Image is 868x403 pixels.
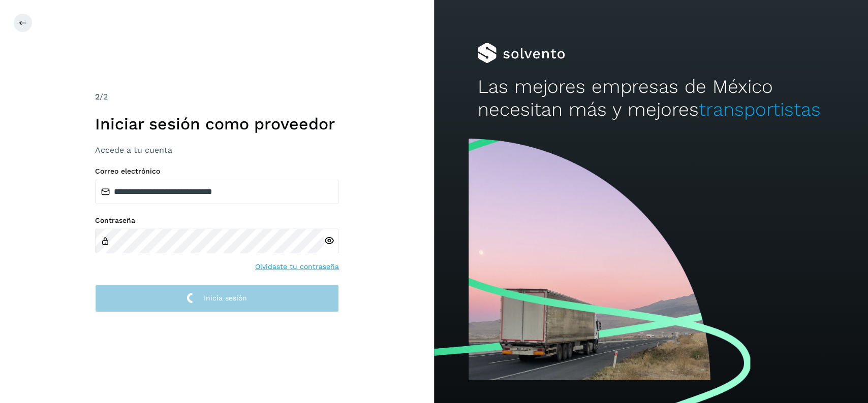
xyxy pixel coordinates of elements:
[698,98,820,120] span: transportistas
[95,216,339,225] label: Contraseña
[477,76,824,121] h2: Las mejores empresas de México necesitan más y mejores
[95,91,339,103] div: /2
[95,92,100,102] span: 2
[95,167,339,176] label: Correo electrónico
[95,114,339,133] h1: Iniciar sesión como proveedor
[204,294,247,301] span: Inicia sesión
[95,145,339,155] h3: Accede a tu cuenta
[95,284,339,312] button: Inicia sesión
[255,261,339,272] a: Olvidaste tu contraseña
